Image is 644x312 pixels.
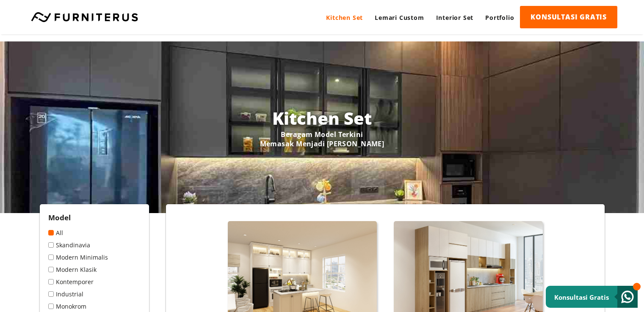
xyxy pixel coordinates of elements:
a: Modern Klasik [48,265,141,274]
h2: Model [48,213,141,222]
a: Industrial [48,290,141,298]
a: Konsultasi Gratis [546,286,638,308]
a: Kitchen Set [320,6,369,29]
a: Kontemporer [48,278,141,286]
a: Skandinavia [48,241,141,249]
p: Beragam Model Terkini Memasak Menjadi [PERSON_NAME] [86,129,558,148]
a: Modern Minimalis [48,253,141,261]
h1: Kitchen Set [86,106,558,129]
a: Portfolio [479,6,520,29]
a: KONSULTASI GRATIS [520,6,617,28]
a: Interior Set [430,6,480,29]
small: Konsultasi Gratis [554,293,609,301]
a: Monokrom [48,302,141,310]
a: Lemari Custom [369,6,430,29]
a: All [48,229,141,237]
